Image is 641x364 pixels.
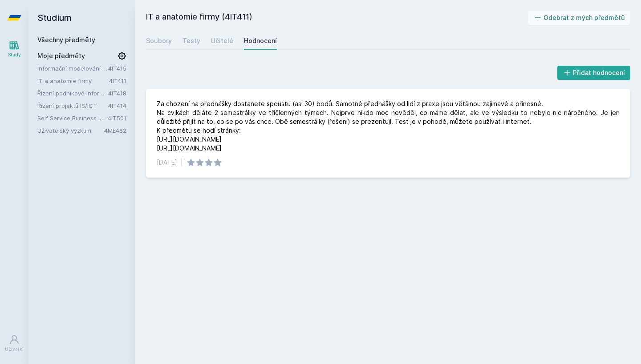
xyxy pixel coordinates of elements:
[557,66,631,80] button: Přidat hodnocení
[244,36,277,45] div: Hodnocení
[181,158,183,167] div: |
[211,36,233,45] div: Učitelé
[37,51,85,60] span: Moje předměty
[37,64,108,73] a: Informační modelování organizací
[157,99,620,153] div: Za chození na přednášky dostanete spoustu (asi 30) bodů. Samotné přednášky od lidí z praxe jsou v...
[2,36,27,63] a: Study
[109,77,126,84] a: 4IT411
[211,32,233,50] a: Učitelé
[37,36,95,44] a: Všechny předměty
[183,36,200,45] div: Testy
[37,89,108,98] a: Řízení podnikové informatiky
[108,115,126,122] a: 4IT501
[528,11,631,25] button: Odebrat z mých předmětů
[37,114,108,123] a: Self Service Business Intelligence
[37,101,108,110] a: Řízení projektů IS/ICT
[146,36,172,45] div: Soubory
[8,51,21,58] div: Study
[146,11,528,25] h2: IT a anatomie firmy (4IT411)
[244,32,277,50] a: Hodnocení
[37,76,109,85] a: IT a anatomie firmy
[37,126,104,135] a: Uživatelský výzkum
[157,158,177,167] div: [DATE]
[108,102,126,109] a: 4IT414
[2,330,27,357] a: Uživatel
[5,346,24,352] div: Uživatel
[146,32,172,50] a: Soubory
[104,127,126,134] a: 4ME482
[108,90,126,97] a: 4IT418
[108,65,126,72] a: 4IT415
[183,32,200,50] a: Testy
